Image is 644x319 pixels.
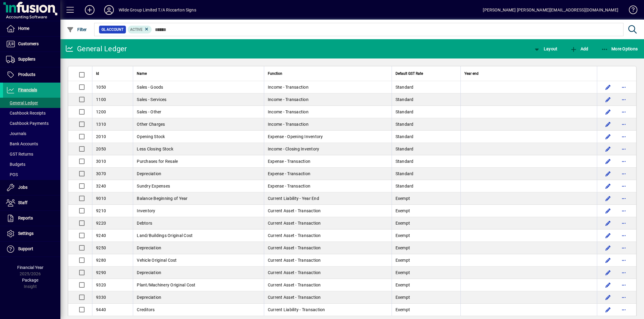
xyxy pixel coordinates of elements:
span: Default GST Rate [396,70,423,77]
a: Cashbook Payments [3,118,60,128]
span: Exempt [396,221,410,226]
span: Standard [396,122,414,127]
span: Expense - Transaction [268,184,310,188]
span: Income - Transaction [268,122,309,127]
span: Package [22,278,38,283]
span: 9440 [96,307,106,312]
button: More options [619,280,629,290]
button: Edit [603,107,613,117]
a: Support [3,242,60,257]
span: Cashbook Receipts [6,111,46,115]
span: Active [130,27,143,32]
span: 9330 [96,295,106,300]
span: Exempt [396,283,410,287]
span: Debtors [137,221,152,226]
span: Other Charges [137,122,165,127]
mat-chip: Activation Status: Active [128,26,152,33]
button: Edit [603,119,613,129]
a: Suppliers [3,52,60,67]
button: Edit [603,243,613,253]
a: Bank Accounts [3,139,60,149]
button: More options [619,255,629,265]
span: 3070 [96,171,106,176]
button: More options [619,292,629,302]
span: Name [137,70,147,77]
button: Edit [603,206,613,216]
button: Profile [99,5,119,15]
span: Function [268,70,282,77]
button: More options [619,169,629,178]
a: Settings [3,226,60,241]
span: Income - Transaction [268,85,309,90]
span: Settings [18,231,34,236]
button: More options [619,82,629,92]
span: POS [6,172,18,177]
button: More options [619,119,629,129]
button: Layout [532,43,559,54]
span: Suppliers [18,57,35,62]
button: Edit [603,144,613,154]
button: More options [619,156,629,166]
div: Name [137,70,260,77]
span: 1200 [96,109,106,114]
button: More Options [600,43,639,54]
button: More options [619,268,629,277]
span: 2050 [96,147,106,151]
span: Plant/Machinery Original Cost [137,283,195,287]
span: 1050 [96,85,106,90]
span: Current Asset - Transaction [268,283,321,287]
span: Sales - Other [137,109,161,114]
span: Exempt [396,270,410,275]
span: 1100 [96,97,106,102]
span: General Ledger [6,100,38,105]
a: Customers [3,36,60,52]
span: Standard [396,147,414,151]
span: Current Asset - Transaction [268,295,321,300]
span: Products [18,72,35,77]
span: Layout [533,46,557,51]
div: Id [96,70,129,77]
span: Depreciation [137,270,161,275]
span: Add [570,46,588,51]
span: Standard [396,184,414,188]
span: Opening Stock [137,134,165,139]
span: Sundry Expenses [137,184,170,188]
span: Jobs [18,185,27,190]
button: Edit [603,231,613,240]
button: Edit [603,255,613,265]
a: Journals [3,128,60,139]
button: More options [619,95,629,104]
span: 2010 [96,134,106,139]
span: Id [96,70,99,77]
span: 9240 [96,233,106,238]
button: More options [619,144,629,154]
span: Exempt [396,258,410,263]
span: Expense - Transaction [268,171,310,176]
span: Current Liability - Year End [268,196,319,201]
span: Current Asset - Transaction [268,270,321,275]
span: Creditors [137,307,155,312]
span: Filter [67,27,87,32]
span: Staff [18,200,27,205]
span: Exempt [396,196,410,201]
button: Add [80,5,99,15]
button: Edit [603,181,613,191]
button: Edit [603,268,613,277]
span: Current Liability - Transaction [268,307,325,312]
a: POS [3,169,60,180]
button: Edit [603,95,613,104]
button: More options [619,181,629,191]
button: More options [619,206,629,216]
span: 9280 [96,258,106,263]
app-page-header-button: View chart layout [527,43,564,54]
span: Current Asset - Transaction [268,208,321,213]
a: Jobs [3,180,60,195]
span: Purchases for Resale [137,159,178,164]
button: Edit [603,280,613,290]
span: Standard [396,159,414,164]
a: General Ledger [3,98,60,108]
span: Inventory [137,208,155,213]
span: 1310 [96,122,106,127]
span: Standard [396,85,414,90]
span: Bank Accounts [6,141,38,146]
